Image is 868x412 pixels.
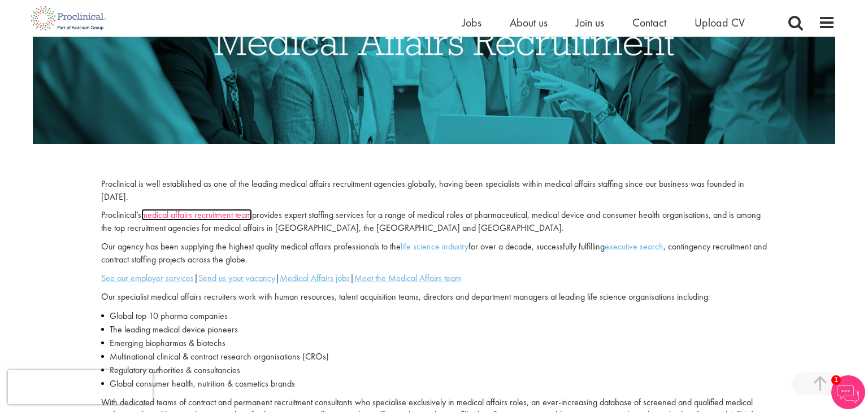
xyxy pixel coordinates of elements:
[280,272,350,284] a: Medical Affairs jobs
[101,350,767,363] li: Multinational clinical & contract research organisations (CROs)
[101,291,767,304] p: Our specialist medical affairs recruiters work with human resources, talent acquisition teams, di...
[101,209,767,235] p: Proclinical’s provides expert staffing services for a range of medical roles at pharmaceutical, m...
[101,272,767,285] p: | | |
[605,240,663,252] a: executive search
[576,15,604,30] a: Join us
[101,377,767,391] li: Global consumer health, nutrition & cosmetics brands
[141,209,252,221] a: medical affairs recruitment team
[401,240,468,252] a: life science industry
[831,375,841,385] span: 1
[695,15,745,30] a: Upload CV
[101,309,767,323] li: Global top 10 pharma companies
[101,363,767,377] li: Regulatory authorities & consultancies
[101,272,194,284] a: See our employer services
[101,323,767,336] li: The leading medical device pioneers
[8,370,153,404] iframe: reCAPTCHA
[101,336,767,350] li: Emerging biopharmas & biotechs
[510,15,548,30] a: About us
[101,240,767,266] p: Our agency has been supplying the highest quality medical affairs professionals to the for over a...
[462,15,481,30] a: Jobs
[831,375,865,409] img: Chatbot
[354,272,461,284] a: Meet the Medical Affairs team
[632,15,666,30] a: Contact
[101,178,767,204] p: Proclinical is well established as one of the leading medical affairs recruitment agencies global...
[198,272,275,284] a: Send us your vacancy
